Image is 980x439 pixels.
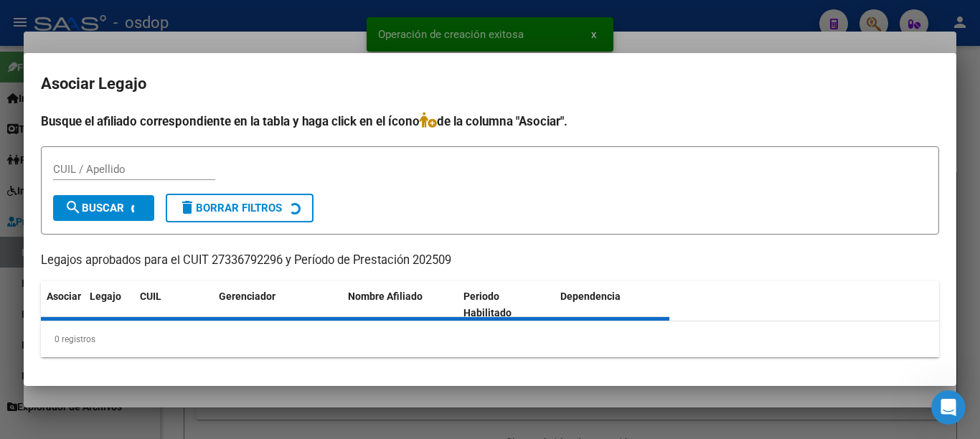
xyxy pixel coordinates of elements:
span: Nombre Afiliado [348,291,423,302]
button: Buscar [53,195,154,221]
p: Legajos aprobados para el CUIT 27336792296 y Período de Prestación 202509 [41,252,939,270]
datatable-header-cell: Dependencia [555,281,670,329]
span: Periodo Habilitado [463,291,512,318]
span: Dependencia [560,291,621,302]
h2: Asociar Legajo [41,70,939,98]
datatable-header-cell: Asociar [41,281,84,329]
span: Borrar Filtros [179,202,282,214]
h4: Busque el afiliado correspondiente en la tabla y haga click en el ícono de la columna "Asociar". [41,112,939,131]
datatable-header-cell: CUIL [134,281,213,329]
div: 0 registros [41,321,939,357]
datatable-header-cell: Periodo Habilitado [458,281,555,329]
span: Legajo [90,291,121,302]
span: CUIL [140,291,161,302]
datatable-header-cell: Legajo [84,281,134,329]
button: Borrar Filtros [166,194,314,222]
span: Buscar [65,202,124,214]
span: Gerenciador [219,291,275,302]
mat-icon: delete [179,199,196,216]
datatable-header-cell: Gerenciador [213,281,342,329]
span: Asociar [47,291,81,302]
datatable-header-cell: Nombre Afiliado [342,281,458,329]
mat-icon: search [65,199,82,216]
iframe: Intercom live chat [931,390,966,425]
